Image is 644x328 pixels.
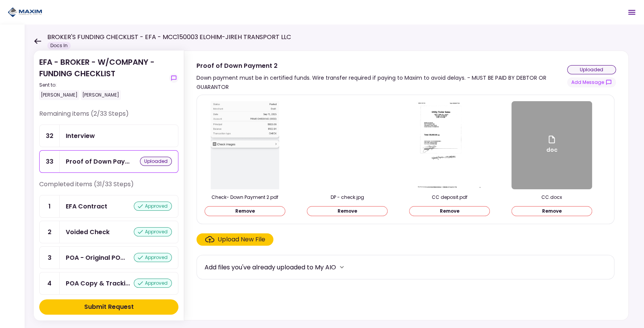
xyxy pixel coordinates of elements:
div: approved [134,202,172,211]
button: Remove [511,206,592,216]
div: Proof of Down Payment 2 [66,157,130,166]
div: Remaining items (2/33 Steps) [39,109,178,125]
button: Open menu [622,3,641,21]
div: Interview [66,131,95,141]
a: 1EFA Contractapproved [39,195,178,218]
div: doc [546,135,557,156]
div: POA - Original POA (not CA or GA) [66,253,125,262]
button: Remove [205,206,285,216]
div: Proof of Down Payment 2 [196,61,567,71]
div: Proof of Down Payment 2Down payment must be in certified funds. Wire transfer required if paying ... [184,51,629,320]
div: CC.docx [511,194,592,201]
div: Upload New File [218,235,265,244]
div: uploaded [140,157,172,166]
div: Down payment must be in certified funds. Wire transfer required if paying to Maxim to avoid delay... [196,73,567,92]
div: [PERSON_NAME] [39,90,79,100]
div: uploaded [567,65,616,74]
div: Submit Request [84,302,134,312]
div: Docs In [47,42,71,49]
button: show-messages [567,77,616,87]
div: POA Copy & Tracking Receipt [66,279,130,288]
div: 1 [40,195,60,217]
div: EFA - BROKER - W/COMPANY - FUNDING CHECKLIST [39,56,166,100]
h1: BROKER'S FUNDING CHECKLIST - EFA - MCC150003 ELOHIM-JIREH TRANSPORT LLC [47,33,291,42]
div: Voided Check [66,227,110,237]
button: more [336,261,348,273]
a: 32Interview [39,125,178,147]
div: Check- Down Payment 2.pdf [205,194,285,201]
img: Partner icon [8,7,42,18]
a: 3POA - Original POA (not CA or GA)approved [39,246,178,269]
span: Click here to upload the required document [196,233,273,246]
div: EFA Contract [66,202,107,211]
div: approved [134,227,172,236]
div: CC deposit.pdf [409,194,490,201]
button: Submit Request [39,299,178,315]
div: Add files you've already uploaded to My AIO [205,262,336,272]
a: 2Voided Checkapproved [39,221,178,243]
div: [PERSON_NAME] [81,90,121,100]
div: DP - check.jpg [307,194,388,201]
div: 33 [40,151,60,172]
div: 2 [40,221,60,243]
div: Completed items (31/33 Steps) [39,180,178,195]
button: Remove [409,206,490,216]
div: 4 [40,272,60,294]
button: show-messages [169,74,178,83]
button: Remove [307,206,388,216]
div: Sent to: [39,82,166,89]
div: 32 [40,125,60,147]
a: 33Proof of Down Payment 2uploaded [39,150,178,173]
a: 4POA Copy & Tracking Receiptapproved [39,272,178,295]
div: approved [134,279,172,288]
div: 3 [40,247,60,269]
div: approved [134,253,172,262]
